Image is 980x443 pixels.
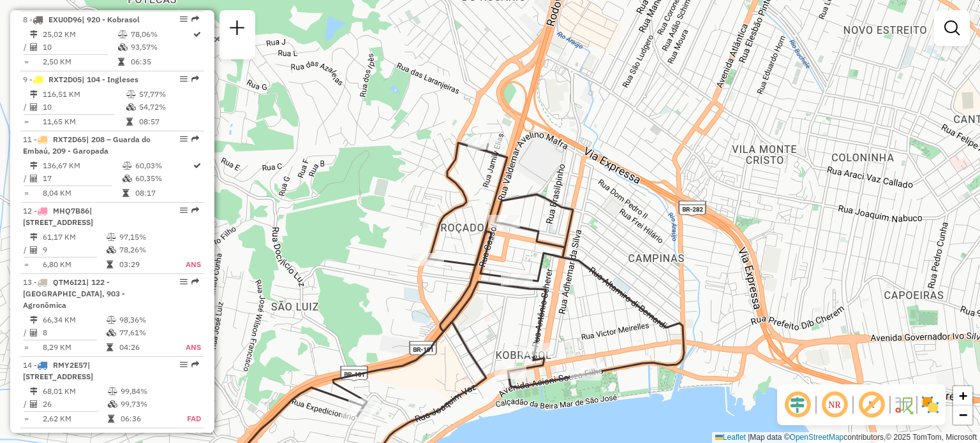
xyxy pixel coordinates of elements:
em: Rota exportada [191,75,199,83]
i: Distância Total [30,388,38,395]
td: 99,84% [120,385,173,398]
em: Opções [180,75,188,83]
i: % de utilização do peso [122,162,132,170]
i: Tempo total em rota [118,58,124,66]
td: 98,36% [119,314,171,326]
img: Exibir/Ocultar setores [920,395,940,415]
span: RMY2E57 [53,360,87,370]
td: 10 [42,41,117,54]
td: 2,62 KM [42,412,107,425]
td: / [23,326,29,339]
em: Opções [180,361,188,368]
a: Exibir filtros [939,15,965,41]
span: RUZ1J61 [53,432,85,441]
td: 8 [42,326,106,339]
i: Distância Total [30,91,38,98]
a: OpenStreetMap [790,433,844,442]
td: / [23,172,29,185]
td: = [23,187,29,200]
i: Distância Total [30,233,38,241]
td: 8,29 KM [42,341,106,354]
td: 9 [42,243,106,256]
td: ANS [171,258,202,271]
td: 08:17 [135,187,192,200]
a: Zoom in [953,386,972,405]
td: 17 [42,172,122,185]
i: Tempo total em rota [107,261,113,268]
td: 11,65 KM [42,115,126,128]
i: % de utilização do peso [107,316,116,324]
i: % de utilização da cubagem [122,175,132,182]
i: Total de Atividades [30,43,38,51]
td: 10 [42,101,126,113]
i: % de utilização do peso [118,31,128,38]
td: 57,77% [138,88,199,101]
i: Total de Atividades [30,329,38,337]
td: = [23,258,29,271]
img: Fluxo de ruas [893,395,914,415]
span: Exibir rótulo [856,389,887,420]
td: 68,01 KM [42,385,107,398]
span: 11 - [23,134,151,156]
em: Rota exportada [191,278,199,286]
td: / [23,41,29,54]
span: EXU0D96 [48,15,82,24]
i: Distância Total [30,31,38,38]
td: / [23,398,29,410]
i: % de utilização do peso [126,91,136,98]
em: Opções [180,278,188,286]
td: = [23,341,29,354]
i: Tempo total em rota [122,189,129,197]
td: 8,04 KM [42,187,122,200]
td: 136,67 KM [42,159,122,172]
td: / [23,101,29,113]
td: 26 [42,398,107,410]
em: Rota exportada [191,135,199,143]
span: 13 - [23,277,125,310]
i: Total de Atividades [30,400,38,408]
em: Opções [180,207,188,214]
i: Total de Atividades [30,103,38,111]
td: 78,26% [119,243,171,256]
a: Nova sessão e pesquisa [225,15,250,44]
td: 06:35 [130,55,192,68]
em: Rota exportada [191,432,199,440]
i: % de utilização da cubagem [107,246,116,254]
span: | [STREET_ADDRESS] [23,360,93,381]
em: Rota exportada [191,15,199,23]
td: 54,72% [138,101,199,113]
em: Rota exportada [191,207,199,214]
td: 78,06% [130,28,192,41]
span: − [959,407,967,423]
span: | [STREET_ADDRESS] [23,206,93,227]
i: Tempo total em rota [126,118,133,126]
span: 12 - [23,206,93,227]
td: 03:29 [119,258,171,271]
td: FAD [173,412,202,425]
i: % de utilização da cubagem [126,103,136,111]
td: 25,02 KM [42,28,117,41]
span: | 208 – Guarda do Embaú, 209 - Garopada [23,134,151,156]
td: 77,61% [119,326,171,339]
span: + [959,388,967,403]
td: = [23,412,29,425]
i: % de utilização do peso [107,233,116,241]
span: Ocultar deslocamento [782,389,813,420]
td: / [23,243,29,256]
span: QTM6I21 [53,277,86,287]
span: 8 - [23,15,140,24]
i: % de utilização da cubagem [108,400,117,408]
span: | 122 - [GEOGRAPHIC_DATA], 903 - Agronômica [23,277,125,310]
td: = [23,115,29,128]
i: Tempo total em rota [108,415,114,423]
span: | 920 - Kobrasol [82,15,140,24]
td: 60,03% [135,159,192,172]
i: Distância Total [30,316,38,324]
td: = [23,55,29,68]
div: Map data © contributors,© 2025 TomTom, Microsoft [712,432,980,443]
span: | 104 - Ingleses [82,75,138,84]
span: 14 - [23,360,93,381]
td: 97,15% [119,231,171,243]
a: Zoom out [953,405,972,425]
i: Total de Atividades [30,175,38,182]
